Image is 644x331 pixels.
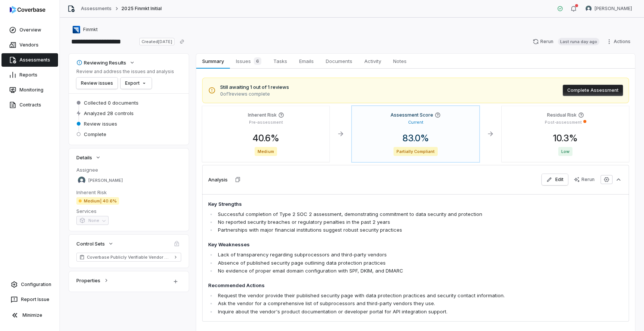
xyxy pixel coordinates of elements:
button: RerunLast runa day ago [528,36,604,47]
h4: Recommended Actions [208,282,540,289]
dt: Services [76,208,181,214]
button: Reviewing Results [74,56,137,69]
button: Control Sets [74,237,116,250]
a: Assessments [1,53,58,67]
span: Notes [390,56,410,66]
span: Details [76,154,92,161]
span: Medium | 40.6% [76,197,119,205]
h3: Analysis [208,176,228,183]
span: Collected 0 documents [84,99,139,106]
a: Vendors [1,38,58,52]
span: Finmkt [83,27,98,33]
span: 83.0 % [397,133,435,144]
button: Review issues [76,78,118,89]
li: Lack of transparency regarding subprocessors and third-party vendors [216,251,540,259]
dt: Assignee [76,166,181,173]
button: Details [74,151,103,164]
dt: Inherent Risk [76,189,181,196]
span: 6 [254,57,261,65]
button: Copy link [175,35,189,48]
button: Complete Assessment [563,85,623,96]
a: Reports [1,68,58,82]
span: Still awaiting 1 out of 1 reviews [220,84,289,91]
li: No reported security breaches or regulatory penalties in the past 2 years [216,218,540,226]
span: 2025 Finmkt Initial [121,6,162,12]
h4: Inherent Risk [248,112,277,118]
h4: Assessment Score [391,112,433,118]
span: Medium [255,147,277,156]
h4: Key Strengths [208,201,540,208]
span: Properties [76,277,100,284]
div: Rerun [574,177,595,183]
span: Complete [84,131,106,138]
li: Request the vendor provide their published security page with data protection practices and secur... [216,292,540,300]
p: Review and address the issues and analysis [76,69,174,75]
button: Export [121,78,152,89]
a: Assessments [81,6,112,12]
a: Contracts [1,98,58,112]
span: Last run a day ago [558,38,599,45]
button: Actions [604,36,635,47]
li: Partnerships with major financial institutions suggest robust security practices [216,226,540,234]
button: Properties [74,274,112,287]
h4: Residual Risk [547,112,577,118]
span: Partially Compliant [394,147,438,156]
span: 0 of 1 reviews complete [220,91,289,97]
span: Emails [296,56,317,66]
a: Configuration [3,278,57,291]
span: [PERSON_NAME] [595,6,632,12]
span: Documents [323,56,355,66]
li: No evidence of proper email domain configuration with SPF, DKIM, and DMARC [216,267,540,275]
img: Zi Chong Kao avatar [586,6,592,12]
p: Post-assessment [545,120,582,125]
p: Pre-assessment [249,120,283,125]
button: Minimize [3,308,57,323]
li: Ask the vendor for a comprehensive list of subprocessors and third-party vendors they use. [216,300,540,307]
span: 40.6 % [247,133,285,144]
a: Overview [1,23,58,37]
img: logo-D7KZi-bG.svg [10,6,45,13]
p: Current [408,120,423,125]
button: https://finmkt.io/Finmkt [70,23,100,36]
img: Zi Chong Kao avatar [78,177,85,184]
a: Monitoring [1,83,58,97]
span: Issues [233,56,264,66]
span: Created [DATE] [139,38,174,45]
span: Analyzed 28 controls [84,110,134,117]
span: Low [558,147,572,156]
button: Edit [542,174,568,185]
li: Successful completion of Type 2 SOC 2 assessment, demonstrating commitment to data security and p... [216,210,540,218]
button: Report Issue [3,293,57,306]
span: Activity [361,56,384,66]
button: Zi Chong Kao avatar[PERSON_NAME] [581,3,637,14]
button: Rerun [569,174,599,185]
h4: Key Weaknesses [208,241,540,249]
a: Coverbase Publicly Verifiable Vendor Controls [76,253,181,262]
span: Review issues [84,120,117,127]
span: Control Sets [76,240,105,247]
span: Tasks [270,56,290,66]
li: Absence of published security page outlining data protection practices [216,259,540,267]
div: Reviewing Results [76,59,126,66]
span: 10.3 % [547,133,584,144]
span: Coverbase Publicly Verifiable Vendor Controls [87,254,171,260]
span: [PERSON_NAME] [88,178,123,183]
span: Summary [199,56,227,66]
li: Inquire about the vendor's product documentation or developer portal for API integration support. [216,308,540,316]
